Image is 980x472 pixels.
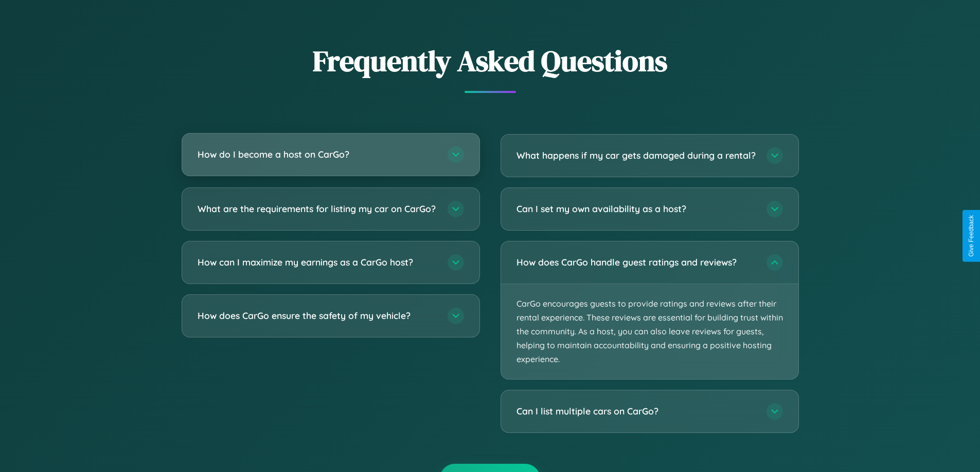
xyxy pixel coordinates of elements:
h3: How does CarGo handle guest ratings and reviews? [516,256,756,269]
h3: How does CarGo ensure the safety of my vehicle? [198,309,437,322]
p: CarGo encourages guests to provide ratings and reviews after their rental experience. These revie... [501,284,798,380]
h3: Can I set my own availability as a host? [516,202,756,215]
h3: What are the requirements for listing my car on CarGo? [198,202,437,215]
h3: Can I list multiple cars on CarGo? [516,405,756,418]
h3: What happens if my car gets damaged during a rental? [516,149,756,162]
div: Give Feedback [968,215,975,257]
h2: Frequently Asked Questions [182,41,799,81]
h3: How do I become a host on CarGo? [198,148,437,161]
h3: How can I maximize my earnings as a CarGo host? [198,256,437,269]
